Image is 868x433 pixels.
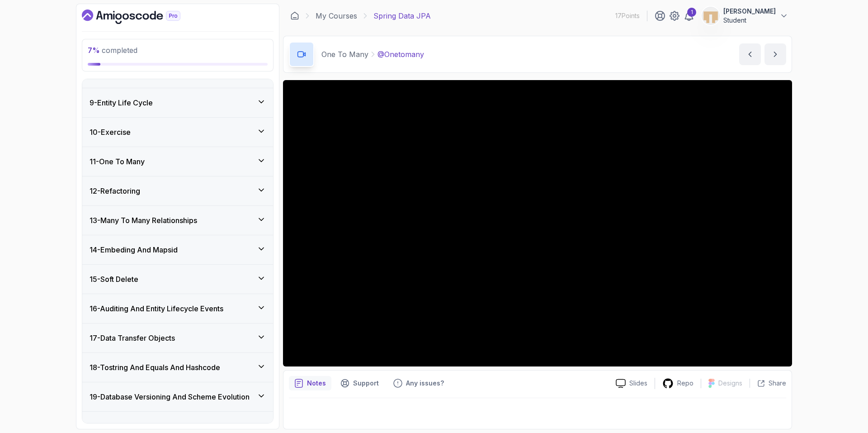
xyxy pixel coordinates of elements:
[723,7,776,16] p: [PERSON_NAME]
[90,127,131,138] h3: 10 - Exercise
[82,382,273,411] button: 19-Database Versioning And Scheme Evolution
[316,10,357,21] a: My Courses
[88,46,137,55] span: completed
[82,10,201,24] a: Dashboard
[609,379,655,388] a: Slides
[750,379,786,388] button: Share
[90,391,250,402] h3: 19 - Database Versioning And Scheme Evolution
[353,379,379,388] p: Support
[677,379,693,388] p: Repo
[82,147,273,176] button: 11-One To Many
[629,379,647,388] p: Slides
[90,186,140,196] h3: 12 - Refactoring
[373,10,431,21] p: Spring Data JPA
[82,235,273,264] button: 14-Embeding And Mapsid
[723,16,776,25] p: Student
[335,376,384,390] button: Support button
[90,97,153,108] h3: 9 - Entity Life Cycle
[90,274,138,285] h3: 15 - Soft Delete
[82,206,273,235] button: 13-Many To Many Relationships
[90,303,223,314] h3: 16 - Auditing And Entity Lifecycle Events
[82,118,273,147] button: 10-Exercise
[283,80,792,366] iframe: 1 - @OneToMany
[82,88,273,117] button: 9-Entity Life Cycle
[615,11,640,20] p: 17 Points
[82,176,273,205] button: 12-Refactoring
[88,46,100,55] span: 7 %
[764,43,786,65] button: next content
[702,7,788,25] button: user profile image[PERSON_NAME]Student
[90,421,179,432] h3: 20 - Database Transactions
[388,376,449,390] button: Feedback button
[307,379,326,388] p: Notes
[684,10,694,21] a: 1
[702,7,719,24] img: user profile image
[718,379,742,388] p: Designs
[406,379,444,388] p: Any issues?
[739,43,761,65] button: previous content
[769,379,786,388] p: Share
[90,156,145,167] h3: 11 - One To Many
[377,49,424,60] p: @Onetomany
[90,215,197,226] h3: 13 - Many To Many Relationships
[90,362,220,373] h3: 18 - Tostring And Equals And Hashcode
[289,376,331,390] button: notes button
[82,265,273,294] button: 15-Soft Delete
[321,49,368,60] p: One To Many
[90,333,175,343] h3: 17 - Data Transfer Objects
[90,244,178,255] h3: 14 - Embeding And Mapsid
[687,8,696,17] div: 1
[290,11,299,20] a: Dashboard
[82,324,273,352] button: 17-Data Transfer Objects
[655,378,701,389] a: Repo
[82,353,273,382] button: 18-Tostring And Equals And Hashcode
[82,294,273,323] button: 16-Auditing And Entity Lifecycle Events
